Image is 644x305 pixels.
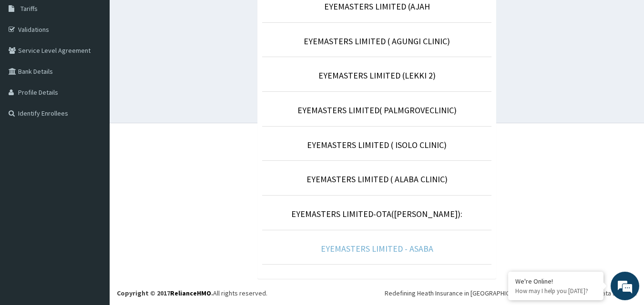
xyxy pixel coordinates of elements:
[324,1,430,12] a: EYEMASTERS LIMITED (AJAH
[307,139,447,150] a: EYEMASTERS LIMITED ( ISOLO CLINIC)
[385,288,637,298] div: Redefining Heath Insurance in [GEOGRAPHIC_DATA] using Telemedicine and Data Science!
[515,277,596,285] div: We're Online!
[117,289,213,297] strong: Copyright © 2017 .
[304,36,450,47] a: EYEMASTERS LIMITED ( AGUNGI CLINIC)
[318,70,436,81] a: EYEMASTERS LIMITED (LEKKI 2)
[170,289,211,297] a: RelianceHMO
[297,105,457,116] a: EYEMASTERS LIMITED( PALMGROVECLINIC)
[291,208,462,219] a: EYEMASTERS LIMITED-OTA([PERSON_NAME]):
[110,123,644,305] footer: All rights reserved.
[321,243,433,254] a: EYEMASTERS LIMITED - ASABA
[307,174,448,185] a: EYEMASTERS LIMITED ( ALABA CLINIC)
[515,287,596,295] p: How may I help you today?
[20,4,38,13] span: Tariffs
